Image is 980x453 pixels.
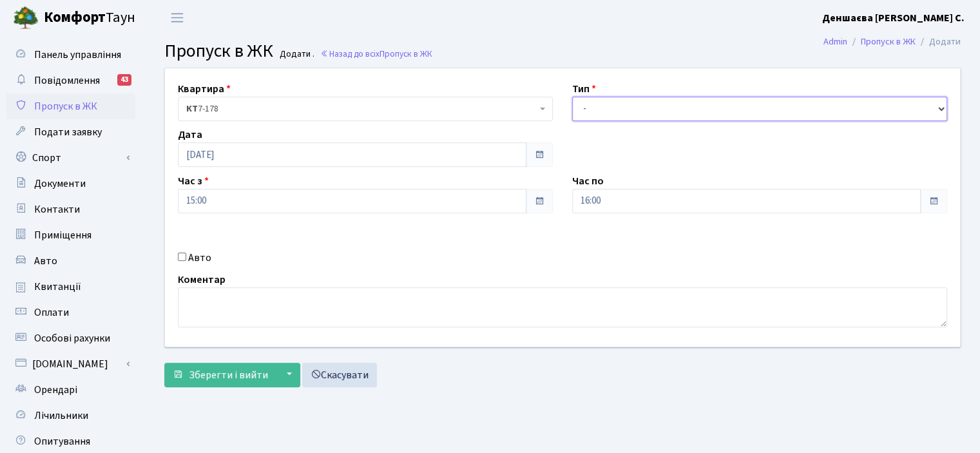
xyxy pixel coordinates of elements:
a: Панель управління [6,42,135,68]
label: Коментар [178,272,226,287]
span: Авто [34,254,57,268]
a: Деншаєва [PERSON_NAME] С. [822,10,965,26]
div: 43 [117,74,131,86]
a: Пропуск в ЖК [861,35,916,48]
button: Зберегти і вийти [164,363,276,387]
span: Панель управління [34,48,121,62]
span: Таун [44,7,135,29]
a: Авто [6,248,135,274]
span: Опитування [34,434,90,448]
a: Квитанції [6,274,135,300]
a: [DOMAIN_NAME] [6,351,135,377]
label: Квартира [178,81,231,97]
label: Дата [178,127,202,142]
span: Особові рахунки [34,331,110,345]
span: <b>КТ</b>&nbsp;&nbsp;&nbsp;&nbsp;7-178 [186,102,537,115]
a: Повідомлення43 [6,68,135,93]
label: Авто [188,250,211,265]
span: Оплати [34,305,69,320]
a: Орендарі [6,377,135,403]
label: Час з [178,173,209,189]
b: КТ [186,102,198,115]
li: Додати [916,35,961,49]
a: Оплати [6,300,135,325]
span: Зберегти і вийти [189,368,268,382]
nav: breadcrumb [804,28,980,55]
span: Пропуск в ЖК [34,99,97,113]
a: Спорт [6,145,135,171]
span: Документи [34,177,86,191]
span: Квитанції [34,280,81,294]
span: <b>КТ</b>&nbsp;&nbsp;&nbsp;&nbsp;7-178 [178,97,553,121]
a: Скасувати [302,363,377,387]
a: Лічильники [6,403,135,429]
label: Тип [572,81,596,97]
span: Лічильники [34,409,88,423]
label: Час по [572,173,604,189]
a: Подати заявку [6,119,135,145]
a: Пропуск в ЖК [6,93,135,119]
a: Admin [823,35,847,48]
a: Особові рахунки [6,325,135,351]
span: Контакти [34,202,80,217]
button: Переключити навігацію [161,7,193,28]
span: Повідомлення [34,73,100,88]
a: Документи [6,171,135,197]
span: Приміщення [34,228,91,242]
small: Додати . [277,49,314,60]
span: Пропуск в ЖК [164,38,273,64]
a: Приміщення [6,222,135,248]
b: Комфорт [44,7,106,28]
b: Деншаєва [PERSON_NAME] С. [822,11,965,25]
span: Орендарі [34,383,77,397]
span: Подати заявку [34,125,102,139]
span: Пропуск в ЖК [380,48,432,60]
a: Контакти [6,197,135,222]
a: Назад до всіхПропуск в ЖК [320,48,432,60]
img: logo.png [13,5,39,31]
